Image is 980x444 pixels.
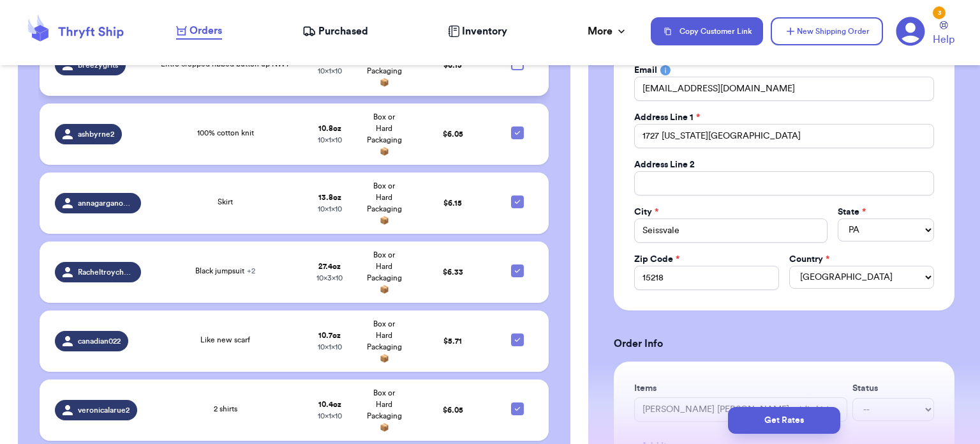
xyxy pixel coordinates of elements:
[218,198,233,206] span: Skirt
[367,251,402,293] span: Box or Hard Packaging 📦
[443,61,462,69] span: $ 6.15
[634,253,679,266] label: Zip Code
[443,406,463,414] span: $ 6.05
[78,198,134,208] span: annagargano333
[318,24,368,39] span: Purchased
[195,267,255,275] span: Black jumpsuit
[318,263,341,270] strong: 27.4 oz
[838,206,866,218] label: State
[634,64,657,77] label: Email
[367,389,402,431] span: Box or Hard Packaging 📦
[634,206,658,218] label: City
[443,130,463,138] span: $ 6.05
[197,129,254,137] span: 100% cotton knit
[614,336,954,351] h3: Order Info
[214,405,237,413] span: 2 shirts
[189,23,222,38] span: Orders
[318,136,342,144] span: 10 x 1 x 10
[318,332,341,339] strong: 10.7 oz
[634,382,847,395] label: Items
[933,6,946,19] div: 3
[634,266,779,290] input: 12345
[78,336,121,346] span: canadian022
[318,205,342,213] span: 10 x 1 x 10
[318,343,342,351] span: 10 x 1 x 10
[367,320,402,362] span: Box or Hard Packaging 📦
[852,382,934,395] label: Status
[78,60,118,70] span: breezygrits
[78,267,134,277] span: Racheltroychock
[462,24,507,39] span: Inventory
[318,67,342,75] span: 10 x 1 x 10
[318,125,341,132] strong: 10.8 oz
[302,24,368,39] a: Purchased
[443,268,463,276] span: $ 6.33
[588,24,628,39] div: More
[318,401,341,408] strong: 10.4 oz
[634,111,700,124] label: Address Line 1
[176,23,222,40] a: Orders
[651,17,763,45] button: Copy Customer Link
[318,194,341,201] strong: 13.8 oz
[367,182,402,224] span: Box or Hard Packaging 📦
[316,274,343,282] span: 10 x 3 x 10
[78,129,114,139] span: ashbyrne2
[443,199,462,207] span: $ 6.15
[896,17,925,46] a: 3
[634,158,695,171] label: Address Line 2
[78,405,130,415] span: veronicalarue2
[318,412,342,420] span: 10 x 1 x 10
[448,24,507,39] a: Inventory
[443,337,462,345] span: $ 5.71
[200,336,250,344] span: Like new scarf
[247,267,255,275] span: + 2
[933,21,954,47] a: Help
[771,17,883,45] button: New Shipping Order
[933,32,954,47] span: Help
[789,253,829,266] label: Country
[728,407,840,434] button: Get Rates
[367,113,402,155] span: Box or Hard Packaging 📦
